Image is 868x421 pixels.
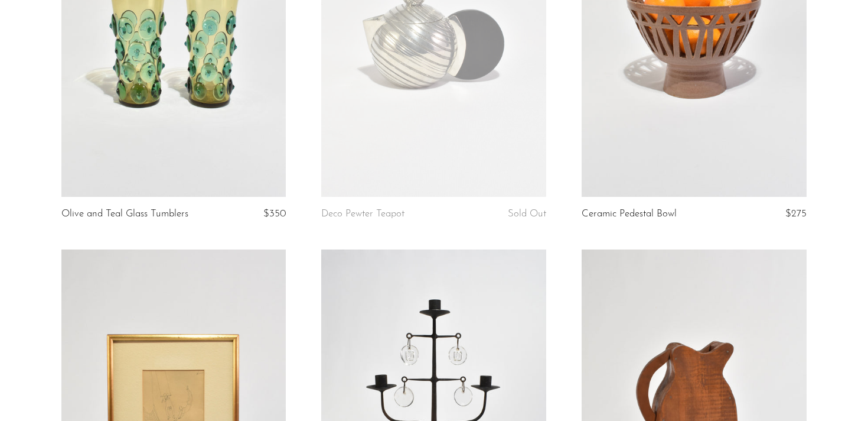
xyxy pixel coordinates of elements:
[263,209,286,219] span: $350
[785,209,807,219] span: $275
[582,209,677,219] a: Ceramic Pedestal Bowl
[321,209,404,219] a: Deco Pewter Teapot
[61,209,188,219] a: Olive and Teal Glass Tumblers
[508,209,546,219] span: Sold Out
